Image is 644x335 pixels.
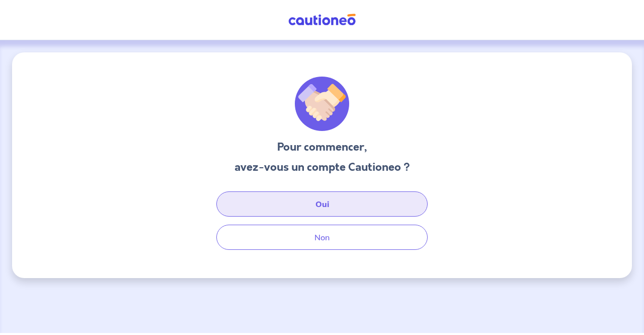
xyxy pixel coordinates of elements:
img: illu_welcome.svg [295,77,349,131]
button: Non [216,225,428,250]
h3: avez-vous un compte Cautioneo ? [234,159,410,175]
img: Cautioneo [284,14,360,26]
button: Oui [216,191,428,217]
h3: Pour commencer, [234,139,410,155]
